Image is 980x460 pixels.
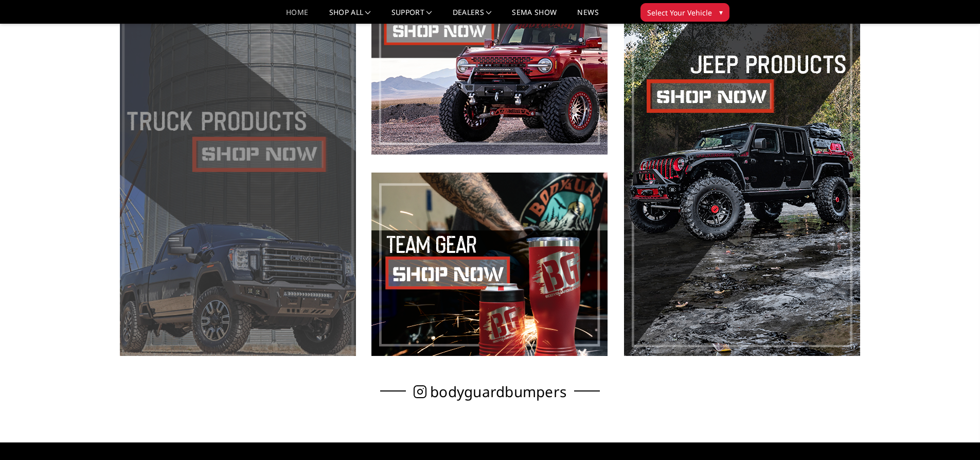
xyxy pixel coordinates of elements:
a: Support [391,9,432,24]
a: SEMA Show [512,9,557,24]
span: Select Your Vehicle [647,7,712,18]
button: Select Your Vehicle [640,3,729,22]
a: News [577,9,598,24]
span: bodyguardbumpers [430,386,566,397]
span: ▾ [719,7,723,18]
iframe: Chat Widget [929,411,980,460]
a: Dealers [453,9,492,24]
a: Home [286,9,308,24]
a: shop all [329,9,371,24]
